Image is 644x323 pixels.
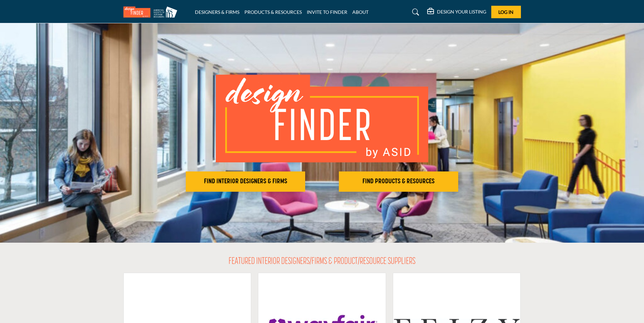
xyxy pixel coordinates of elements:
div: DESIGN YOUR LISTING [427,8,486,16]
a: PRODUCTS & RESOURCES [244,9,302,15]
img: image [216,75,428,162]
img: Site Logo [123,6,181,18]
button: FIND INTERIOR DESIGNERS & FIRMS [186,171,305,192]
h5: DESIGN YOUR LISTING [437,9,486,15]
a: INVITE TO FINDER [307,9,347,15]
a: Search [406,7,423,18]
button: FIND PRODUCTS & RESOURCES [339,171,458,192]
a: ABOUT [352,9,369,15]
h2: FEATURED INTERIOR DESIGNERS/FIRMS & PRODUCT/RESOURCE SUPPLIERS [229,256,415,268]
h2: FIND INTERIOR DESIGNERS & FIRMS [188,178,303,186]
a: DESIGNERS & FIRMS [195,9,239,15]
span: Log In [498,9,514,15]
button: Log In [491,6,521,18]
h2: FIND PRODUCTS & RESOURCES [341,178,456,186]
